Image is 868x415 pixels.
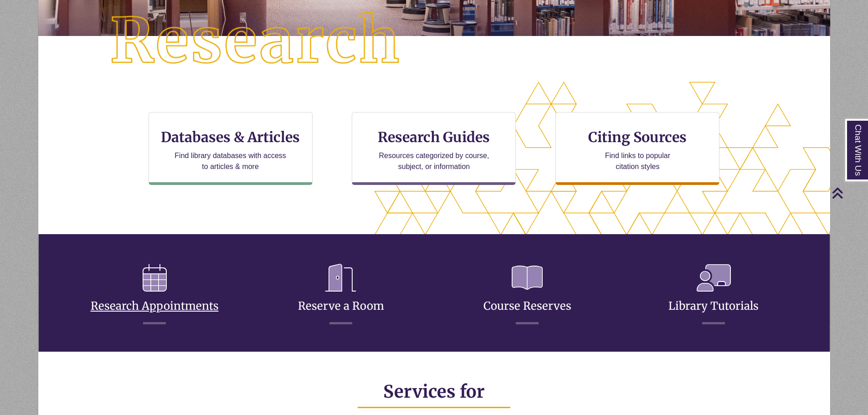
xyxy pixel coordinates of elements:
a: Databases & Articles Find library databases with access to articles & more [149,112,313,185]
p: Find library databases with access to articles & more [171,150,290,172]
span: Services for [383,381,485,402]
p: Resources categorized by course, subject, or information [375,150,493,172]
a: Reserve a Room [298,277,384,313]
a: Library Tutorials [668,277,759,313]
h3: Citing Sources [582,128,693,146]
p: Find links to popular citation styles [593,150,682,172]
a: Back to Top [832,187,866,199]
a: Research Guides Resources categorized by course, subject, or information [352,112,516,185]
h3: Research Guides [360,128,508,146]
h3: Databases & Articles [156,128,305,146]
a: Research Appointments [91,277,219,313]
a: Course Reserves [483,277,571,313]
a: Citing Sources Find links to popular citation styles [555,112,719,185]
